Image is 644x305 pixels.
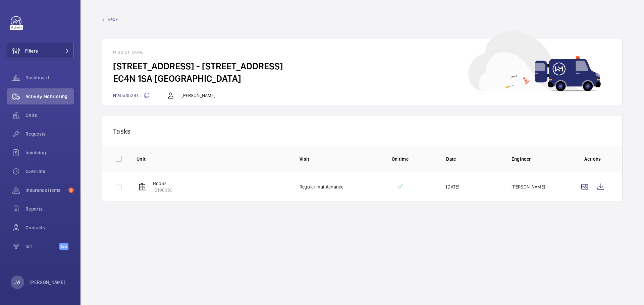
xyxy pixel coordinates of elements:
[468,31,601,91] img: car delivery
[138,183,146,191] img: elevator.svg
[512,156,566,162] p: Engineer
[300,156,354,162] p: Visit
[68,187,74,193] span: 3
[113,60,611,72] h2: [STREET_ADDRESS] - [STREET_ADDRESS]
[25,93,74,100] span: Activity Monitoring
[113,127,611,135] p: Tasks
[25,168,74,175] span: Overtime
[153,180,173,187] p: Goods
[59,243,68,250] span: Beta
[25,187,66,194] span: Insurance items
[25,131,74,137] span: Requests
[137,156,289,162] p: Unit
[7,43,74,59] button: Filters
[25,74,74,81] span: Dashboard
[512,183,545,190] p: [PERSON_NAME]
[30,279,66,286] p: [PERSON_NAME]
[446,156,500,162] p: Date
[113,50,611,55] h1: Mission done
[365,156,435,162] p: On time
[25,206,74,212] span: Reports
[25,224,74,231] span: Contacts
[577,156,609,162] p: Actions
[300,183,343,190] p: Regular maintenance
[25,112,74,119] span: Units
[446,183,459,190] p: [DATE]
[14,279,20,286] p: JW
[153,187,173,194] p: 12196393
[108,16,118,23] span: Back
[113,93,149,98] span: N°a5d45281...
[25,48,38,54] span: Filters
[181,92,215,99] p: [PERSON_NAME]
[113,72,611,85] h2: EC4N 1SA [GEOGRAPHIC_DATA]
[25,243,59,250] span: IoT
[25,149,74,156] span: Invoicing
